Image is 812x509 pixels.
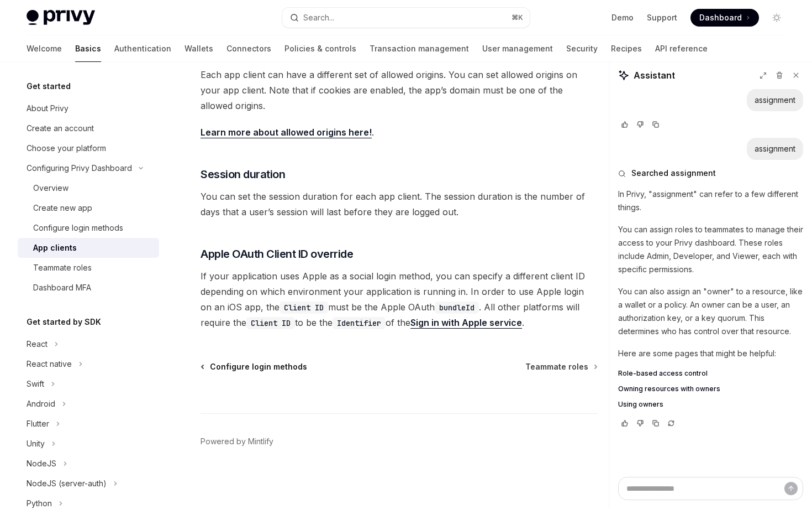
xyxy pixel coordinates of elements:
[27,10,95,25] img: light logo
[18,118,159,138] a: Create an account
[634,69,675,82] span: Assistant
[27,337,48,351] div: React
[768,9,785,27] button: Toggle dark mode
[201,67,598,113] span: Each app client can have a different set of allowed origins. You can set allowed origins on your ...
[114,35,171,62] a: Authentication
[618,347,803,360] p: Here are some pages that might be helpful:
[27,35,62,62] a: Welcome
[226,35,271,62] a: Connectors
[184,35,213,62] a: Wallets
[525,361,597,372] a: Teammate roles
[201,246,353,262] span: Apple OAuth Client ID override
[27,315,101,329] h5: Get started by SDK
[33,281,91,294] div: Dashboard MFA
[27,122,94,135] div: Create an account
[27,477,107,490] div: NodeJS (server-auth)
[18,138,159,158] a: Choose your platform
[618,188,803,214] p: In Privy, "assignment" can refer to a few different things.
[27,377,44,391] div: Swift
[303,11,334,24] div: Search...
[33,261,92,274] div: Teammate roles
[282,8,529,28] button: Search...⌘K
[202,361,307,372] a: Configure login methods
[27,417,49,430] div: Flutter
[27,397,55,411] div: Android
[784,482,798,495] button: Send message
[333,317,386,329] code: Identifier
[18,278,159,298] a: Dashboard MFA
[27,357,72,371] div: React native
[18,218,159,238] a: Configure login methods
[27,457,56,470] div: NodeJS
[631,168,716,179] span: Searched assignment
[525,361,588,372] span: Teammate roles
[201,189,598,220] span: You can set the session duration for each app client. The session duration is the number of days ...
[33,201,92,215] div: Create new app
[201,268,598,330] span: If your application uses Apple as a social login method, you can specify a different client ID de...
[410,317,522,329] a: Sign in with Apple service
[618,385,803,393] a: Owning resources with owners
[18,198,159,218] a: Create new app
[18,258,159,278] a: Teammate roles
[482,35,553,62] a: User management
[201,436,273,447] a: Powered by Mintlify
[201,127,372,138] a: Learn more about allowed origins here!
[755,143,795,154] div: assignment
[618,400,803,409] a: Using owners
[27,142,106,155] div: Choose your platform
[210,361,307,372] span: Configure login methods
[18,178,159,198] a: Overview
[370,35,469,62] a: Transaction management
[611,35,642,62] a: Recipes
[18,238,159,258] a: App clients
[699,12,742,23] span: Dashboard
[618,168,803,179] button: Searched assignment
[33,221,123,235] div: Configure login methods
[618,369,803,378] a: Role-based access control
[618,223,803,276] p: You can assign roles to teammates to manage their access to your Privy dashboard. These roles inc...
[611,12,634,23] a: Demo
[201,167,285,182] span: Session duration
[647,12,677,23] a: Support
[33,181,68,195] div: Overview
[75,35,101,62] a: Basics
[618,400,663,409] span: Using owners
[246,317,295,329] code: Client ID
[27,80,71,93] h5: Get started
[201,124,598,140] span: .
[27,162,132,175] div: Configuring Privy Dashboard
[27,102,68,115] div: About Privy
[18,98,159,118] a: About Privy
[690,9,759,27] a: Dashboard
[27,437,45,450] div: Unity
[512,13,523,22] span: ⌘ K
[618,285,803,338] p: You can also assign an "owner" to a resource, like a wallet or a policy. An owner can be a user, ...
[566,35,598,62] a: Security
[33,241,77,254] div: App clients
[284,35,356,62] a: Policies & controls
[618,369,708,378] span: Role-based access control
[755,95,795,106] div: assignment
[435,302,479,314] code: bundleId
[280,302,328,314] code: Client ID
[618,385,720,393] span: Owning resources with owners
[655,35,708,62] a: API reference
